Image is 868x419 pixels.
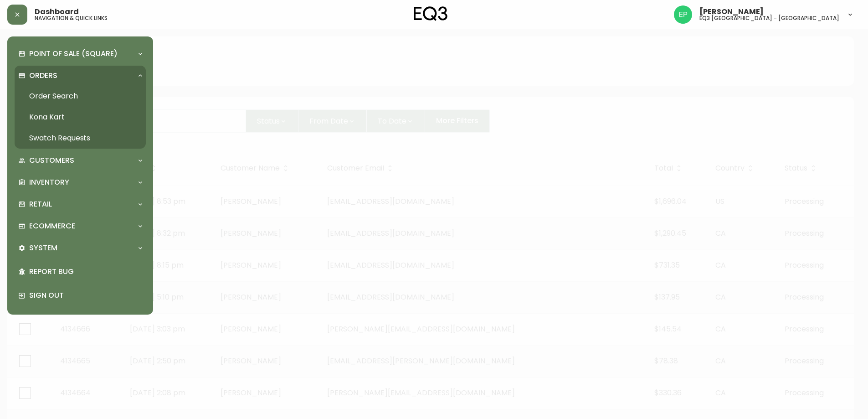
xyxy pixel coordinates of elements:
div: System [15,238,146,258]
h5: navigation & quick links [35,16,108,21]
div: Orders [15,66,146,86]
div: Point of Sale (Square) [15,44,146,64]
div: Report Bug [15,260,146,284]
p: System [29,243,57,253]
a: Order Search [15,86,146,107]
p: Orders [29,71,57,81]
img: edb0eb29d4ff191ed42d19acdf48d771 [674,5,692,24]
p: Retail [29,199,52,209]
div: Retail [15,194,146,214]
span: Dashboard [35,8,79,16]
img: logo [414,6,447,21]
p: Sign Out [29,290,142,300]
p: Point of Sale (Square) [29,49,118,59]
span: [PERSON_NAME] [699,8,764,16]
div: Inventory [15,172,146,192]
p: Report Bug [29,267,142,277]
a: Swatch Requests [15,128,146,149]
a: Kona Kart [15,107,146,128]
p: Customers [29,155,74,166]
div: Sign Out [15,284,146,307]
div: Ecommerce [15,216,146,236]
h5: eq3 [GEOGRAPHIC_DATA] - [GEOGRAPHIC_DATA] [699,16,839,21]
p: Inventory [29,177,69,187]
p: Ecommerce [29,221,75,231]
div: Customers [15,150,146,171]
